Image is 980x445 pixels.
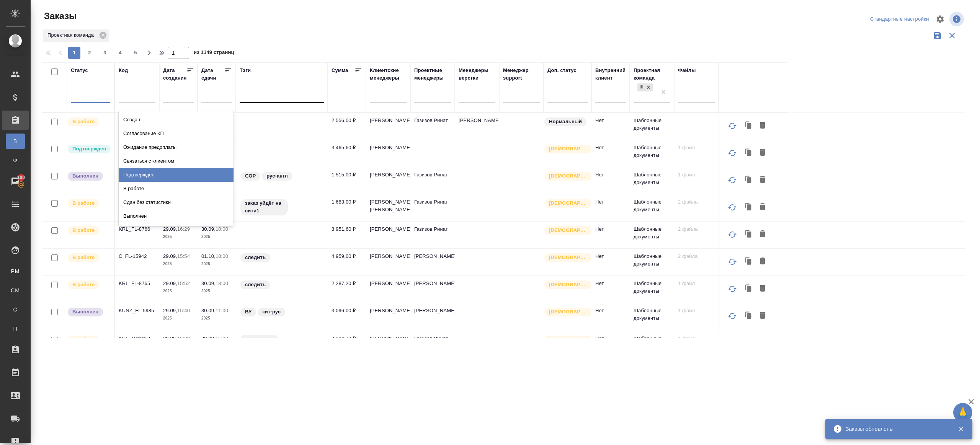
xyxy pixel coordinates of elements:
button: Обновить [723,117,742,135]
div: Выставляется автоматически для первых 3 заказов нового контактного лица. Особое внимание [544,253,588,263]
p: 2025 [201,233,232,241]
p: Выполнен [72,172,98,180]
a: Ф [6,153,25,168]
span: 🙏 [956,404,969,421]
button: Удалить [756,146,769,160]
p: [DEMOGRAPHIC_DATA] [549,172,587,180]
td: Шаблонные документы [630,303,674,330]
td: Шаблонные документы [630,113,674,140]
button: Клонировать [742,227,756,242]
p: 2025 [201,260,232,268]
td: 4 959,00 ₽ [328,249,366,275]
p: [DEMOGRAPHIC_DATA] [549,227,587,234]
p: 11:00 [216,308,228,313]
div: Файлы [678,67,696,74]
button: 3 [99,47,111,59]
div: Выставляется автоматически для первых 3 заказов нового контактного лица. Особое внимание [544,144,588,154]
div: следить [240,253,324,263]
div: В работе [119,182,234,196]
div: Сумма [332,67,348,74]
span: 5 [129,49,142,57]
p: 15:54 [177,253,190,259]
p: 29.09, [163,226,177,232]
div: Выставляет ПМ после принятия заказа от КМа [67,280,110,290]
td: [PERSON_NAME] [366,303,410,330]
p: Нет [595,253,626,260]
td: Газизов Ринат [410,194,455,221]
div: Подтвержден [119,168,234,182]
td: [PERSON_NAME] [366,276,410,303]
span: Ф [10,156,21,164]
td: Шаблонные документы [630,331,674,358]
td: Шаблонные документы [630,249,674,275]
div: в переводе, приемка ждет [240,334,324,355]
p: 10:00 [216,226,228,232]
div: Выполнен [119,209,234,223]
button: Закрыть [953,425,969,432]
button: 5 [129,47,142,59]
td: Шаблонные документы [630,194,674,221]
p: 18:00 [216,253,228,259]
button: Сбросить фильтры [945,28,959,43]
p: 2025 [163,260,194,268]
div: Дата создания [163,67,186,82]
td: 1 683,00 ₽ [328,194,366,221]
span: С [10,306,21,313]
button: Клонировать [742,146,756,160]
p: [DEMOGRAPHIC_DATA] [549,254,587,261]
button: Удалить [756,337,769,351]
p: KRL_Metrot-3 [119,335,155,342]
p: В работе [72,254,95,261]
span: CM [10,287,21,294]
p: 15:30 [177,336,190,341]
td: [PERSON_NAME] [366,222,410,248]
span: 4 [114,49,126,57]
td: Шаблонные документы [630,140,674,167]
div: Менеджер support [503,67,540,82]
p: C_FL-15942 [119,253,155,260]
p: 15:00 [216,336,228,341]
p: 1 файл [678,280,715,287]
p: [DEMOGRAPHIC_DATA] [549,308,587,316]
td: [PERSON_NAME] [366,249,410,275]
td: Шаблонные документы [630,276,674,303]
p: Нет [595,307,626,315]
div: Выставляется автоматически для первых 3 заказов нового контактного лица. Особое внимание [544,198,588,209]
button: Клонировать [742,119,756,133]
td: [PERSON_NAME] [410,303,455,330]
td: 3 951,60 ₽ [328,222,366,248]
p: В работе [72,336,95,344]
span: Заказы [42,10,77,22]
p: 2025 [163,315,194,322]
span: из 1149 страниц [194,48,234,59]
span: 2 [83,49,96,57]
div: Сдан без статистики [119,196,234,209]
a: PM [6,264,25,279]
p: 30.09, [201,280,216,286]
p: 2025 [163,287,194,295]
button: Обновить [723,171,742,189]
div: СОР, рус-англ [240,171,324,181]
a: П [6,321,25,336]
p: 2025 [163,233,194,241]
button: 2 [83,47,96,59]
p: KUNZ_FL-5985 [119,307,155,315]
td: Газизов Ринат [410,222,455,248]
p: 16:29 [177,226,190,232]
button: Удалить [756,282,769,296]
p: 30.09, [201,226,216,232]
p: 29.09, [163,336,177,341]
p: [DEMOGRAPHIC_DATA] [549,336,587,344]
p: следить [245,254,266,261]
td: Газизов Ринат [410,167,455,194]
button: Клонировать [742,282,756,296]
p: 15:52 [177,280,190,286]
div: Ожидание предоплаты [119,140,234,154]
div: Дата сдачи [201,67,224,82]
td: [PERSON_NAME] [366,113,410,140]
p: СОР [245,172,256,180]
p: 1 файл [678,144,715,152]
div: Связаться с клиентом [119,154,234,168]
p: 2 файла [678,225,715,233]
div: Выставляется автоматически для первых 3 заказов нового контактного лица. Особое внимание [544,171,588,181]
